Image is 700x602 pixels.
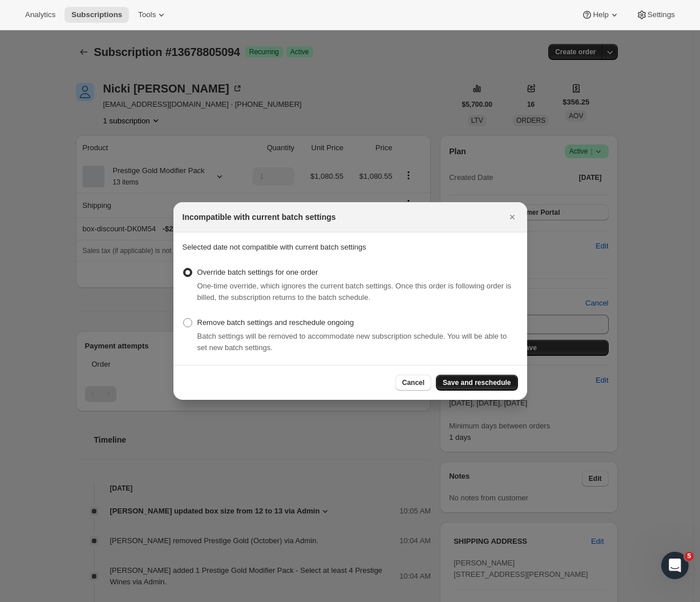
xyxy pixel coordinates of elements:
button: Close [504,209,520,225]
span: Help [593,10,608,19]
span: Settings [648,10,675,19]
h2: Incompatible with current batch settings [183,211,336,223]
span: Override batch settings for one order [197,268,318,276]
iframe: Intercom live chat [661,552,689,579]
button: Subscriptions [64,7,129,23]
span: Remove batch settings and reschedule ongoing [197,318,354,327]
span: Cancel [402,378,424,387]
span: Analytics [25,10,55,19]
span: Save and reschedule [443,378,511,387]
span: Tools [138,10,156,19]
span: Selected date not compatible with current batch settings [183,243,366,251]
button: Tools [131,7,174,23]
button: Save and reschedule [436,375,517,391]
button: Cancel [395,375,431,391]
span: Batch settings will be removed to accommodate new subscription schedule. You will be able to set ... [197,332,507,352]
span: 5 [685,552,694,561]
button: Help [574,7,626,23]
span: One-time override, which ignores the current batch settings. Once this order is following order i... [197,282,512,302]
button: Analytics [18,7,62,23]
button: Settings [629,7,682,23]
span: Subscriptions [71,10,122,19]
